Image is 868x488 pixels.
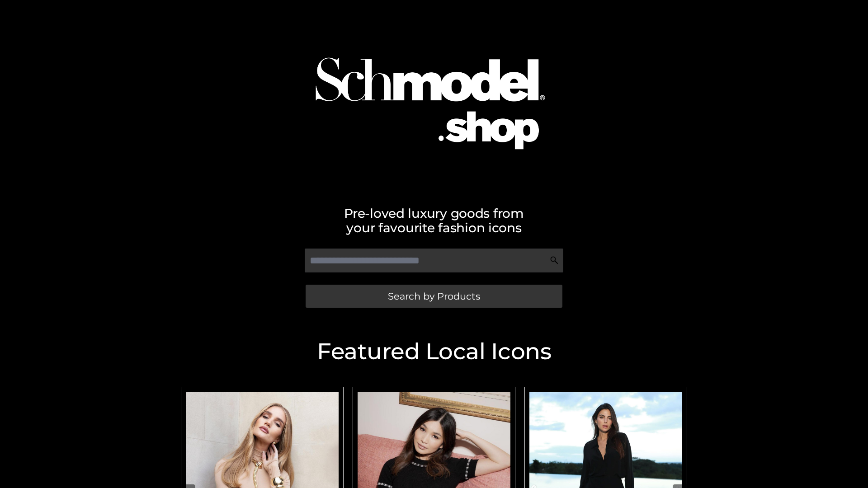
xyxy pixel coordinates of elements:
img: Search Icon [550,256,559,265]
h2: Pre-loved luxury goods from your favourite fashion icons [176,206,692,235]
span: Search by Products [388,291,480,301]
a: Search by Products [306,285,562,308]
h2: Featured Local Icons​ [176,340,692,363]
